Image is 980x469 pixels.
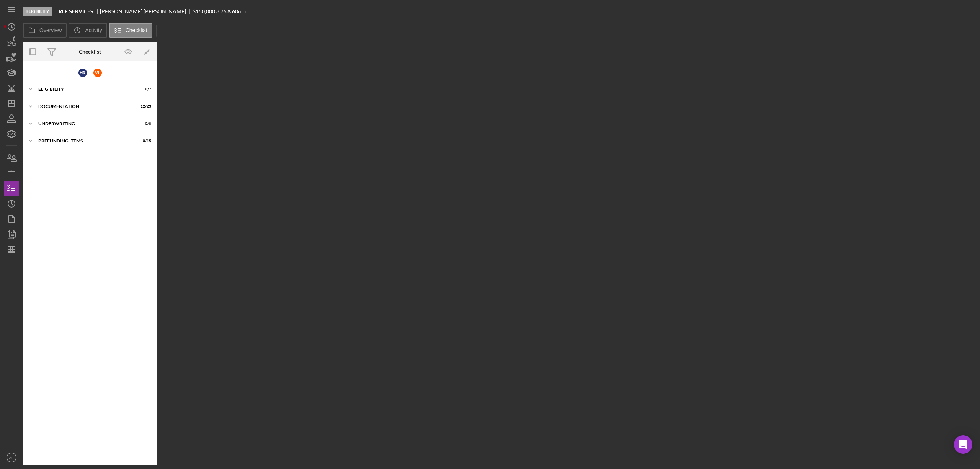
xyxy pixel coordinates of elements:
[232,8,246,15] div: 60 mo
[23,23,67,38] button: Overview
[39,27,62,33] label: Overview
[216,8,231,15] div: 8.75 %
[137,139,151,143] div: 0 / 15
[193,8,215,15] span: $150,000
[38,87,132,92] div: Eligibility
[78,69,87,77] div: H R
[23,7,52,16] div: Eligibility
[79,49,101,55] div: Checklist
[126,27,147,33] label: Checklist
[137,121,151,126] div: 0 / 8
[59,8,93,15] b: RLF SERVICES
[4,450,19,465] button: AE
[69,23,107,38] button: Activity
[38,139,132,143] div: Prefunding Items
[9,456,14,460] text: AE
[38,121,132,126] div: Underwriting
[100,8,193,15] div: [PERSON_NAME] [PERSON_NAME]
[109,23,152,38] button: Checklist
[954,435,972,454] div: Open Intercom Messenger
[93,69,102,77] div: V L
[38,104,132,109] div: Documentation
[137,87,151,92] div: 6 / 7
[85,27,102,33] label: Activity
[137,104,151,109] div: 12 / 23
